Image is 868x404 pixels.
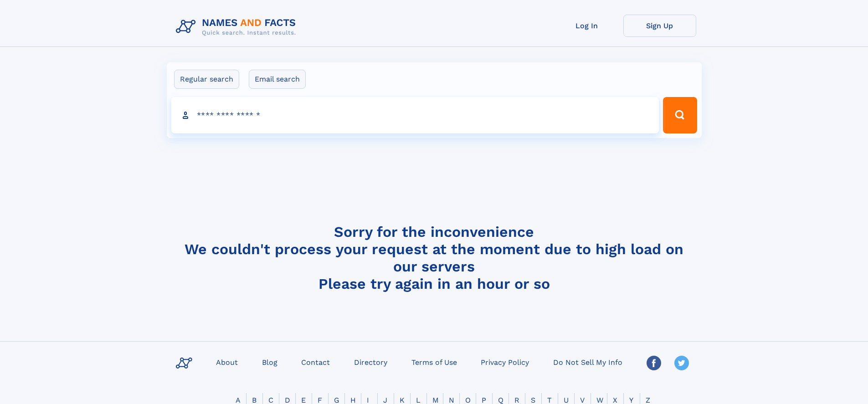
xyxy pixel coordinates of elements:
label: Regular search [174,70,239,89]
a: About [212,355,241,368]
h4: Sorry for the inconvenience We couldn't process your request at the moment due to high load on ou... [172,223,696,292]
a: Privacy Policy [477,355,533,368]
button: Search Button [663,97,697,133]
a: Log In [550,15,623,37]
img: Twitter [674,356,689,370]
a: Do Not Sell My Info [550,355,626,368]
a: Directory [350,355,391,368]
a: Sign Up [623,15,696,37]
input: search input [171,97,659,133]
label: Email search [249,70,306,89]
a: Contact [298,355,334,368]
img: Logo Names and Facts [172,15,303,39]
a: Blog [258,355,281,368]
a: Terms of Use [408,355,461,368]
img: Facebook [647,356,661,370]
